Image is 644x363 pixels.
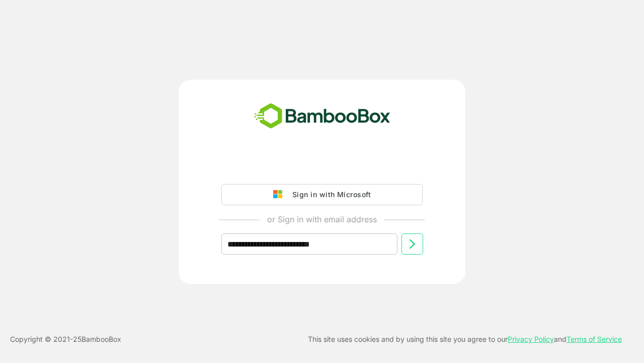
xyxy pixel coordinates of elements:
[508,335,554,343] a: Privacy Policy
[10,333,121,345] p: Copyright © 2021- 25 BambooBox
[273,190,287,199] img: google
[216,156,428,178] iframe: Sign in with Google Button
[249,100,396,133] img: bamboobox
[567,335,622,343] a: Terms of Service
[287,188,371,201] div: Sign in with Microsoft
[221,184,423,205] button: Sign in with Microsoft
[308,333,622,345] p: This site uses cookies and by using this site you agree to our and
[267,213,377,225] p: or Sign in with email address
